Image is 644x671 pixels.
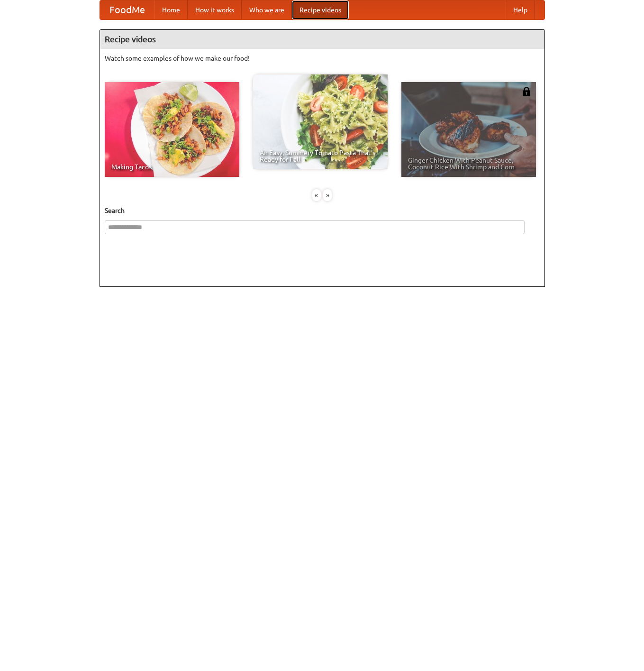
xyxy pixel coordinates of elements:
a: Help [506,0,535,19]
a: Making Tacos [105,82,239,177]
div: « [312,189,321,201]
a: An Easy, Summery Tomato Pasta That's Ready for Fall [253,74,388,169]
span: Making Tacos [111,164,233,170]
h4: Recipe videos [100,30,544,49]
h5: Search [105,206,540,215]
div: » [323,189,332,201]
a: How it works [188,0,242,19]
a: Recipe videos [292,0,349,19]
p: Watch some examples of how we make our food! [105,54,540,63]
span: An Easy, Summery Tomato Pasta That's Ready for Fall [260,149,381,163]
a: Home [154,0,188,19]
a: Who we are [242,0,292,19]
img: 483408.png [522,87,531,96]
a: FoodMe [100,0,154,19]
